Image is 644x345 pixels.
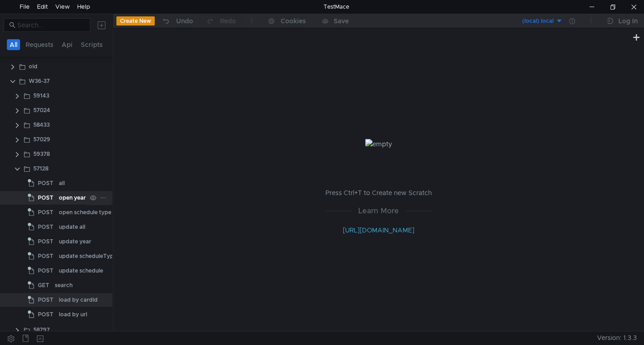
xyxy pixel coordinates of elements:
[38,191,53,205] span: POST
[59,206,111,219] div: open schedule type
[325,187,432,198] p: Press Ctrl+T to Create new Scratch
[155,14,199,28] button: Undo
[38,308,53,321] span: POST
[351,205,406,216] span: Learn More
[38,206,53,219] span: POST
[38,278,49,292] span: GET
[38,176,53,190] span: POST
[33,162,48,175] div: 57128
[33,89,49,103] div: 59143
[597,331,637,345] span: Version: 1.3.3
[38,220,53,234] span: POST
[33,323,50,337] div: 58797
[78,39,105,50] button: Scripts
[38,235,53,248] span: POST
[116,16,155,26] button: Create New
[343,226,414,234] a: [URL][DOMAIN_NAME]
[7,39,20,50] button: All
[59,308,87,321] div: load by url
[55,278,73,292] div: search
[38,264,53,278] span: POST
[59,249,117,263] div: update scheduleType
[38,293,53,307] span: POST
[33,133,50,146] div: 57029
[33,118,50,132] div: 58433
[59,264,103,278] div: update schedule
[281,15,306,26] div: Cookies
[29,74,50,88] div: W36-37
[220,15,236,26] div: Redo
[38,249,53,263] span: POST
[499,14,563,28] button: (local) local
[29,60,37,73] div: old
[199,14,242,28] button: Redo
[618,15,638,26] div: Log In
[59,293,98,307] div: load by cardId
[33,147,50,161] div: 59378
[59,235,91,248] div: update year
[365,139,392,149] img: empty
[522,17,554,26] div: (local) local
[33,103,50,117] div: 57024
[59,191,86,205] div: open year
[17,20,85,30] input: Search...
[59,39,75,50] button: Api
[334,18,349,24] div: Save
[59,176,65,190] div: all
[23,39,56,50] button: Requests
[59,220,85,234] div: update all
[176,15,193,26] div: Undo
